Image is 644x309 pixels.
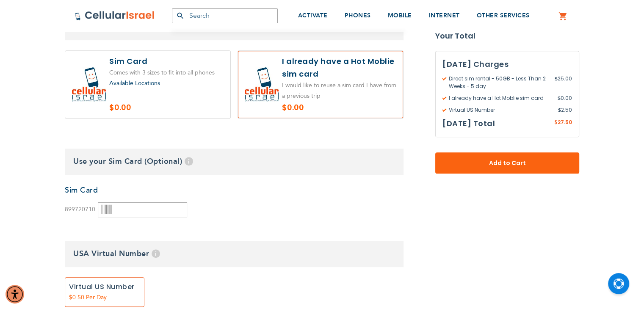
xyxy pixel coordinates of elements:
[558,94,561,102] span: $
[65,185,98,196] a: Sim Card
[442,58,572,71] h3: [DATE] Charges
[298,11,328,19] span: ACTIVATE
[555,75,558,83] span: $
[185,157,193,166] span: Help
[388,11,412,19] span: MOBILE
[442,106,558,114] span: Virtual US Number
[152,249,160,258] span: Help
[558,94,572,102] span: 0.00
[429,11,460,19] span: INTERNET
[65,241,404,267] h3: USA Virtual Number
[463,159,551,168] span: Add to Cart
[65,205,95,213] span: 899720710
[75,11,155,21] img: Cellular Israel Logo
[98,202,187,217] input: Please enter 9-10 digits or 17-20 digits.
[6,285,24,303] div: Accessibility Menu
[65,149,404,175] h3: Use your Sim Card (Optional)
[435,152,579,174] button: Add to Cart
[555,75,572,90] span: 25.00
[442,117,495,130] h3: [DATE] Total
[554,119,558,127] span: $
[558,119,572,126] span: 27.50
[477,11,530,19] span: OTHER SERVICES
[558,106,561,114] span: $
[172,8,278,23] input: Search
[442,94,558,102] span: I already have a Hot Moblie sim card
[442,75,555,90] span: Direct sim rental - 50GB - Less Than 2 Weeks - 5 day
[109,79,160,87] a: Available Locations
[345,11,371,19] span: PHONES
[435,30,579,42] strong: Your Total
[558,106,572,114] span: 2.50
